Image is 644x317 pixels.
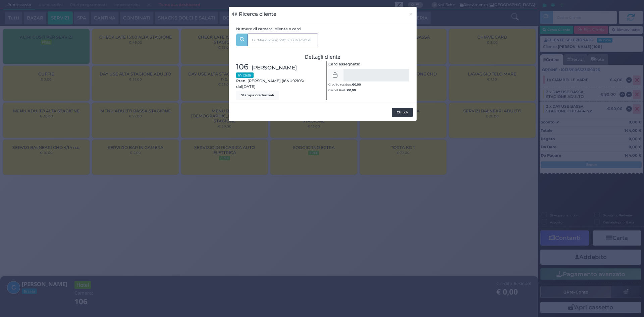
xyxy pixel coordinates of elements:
[232,10,276,18] h3: Ricerca cliente
[252,64,297,71] span: [PERSON_NAME]
[236,26,301,32] label: Numero di camera, cliente o card
[354,82,361,87] span: 0,00
[242,84,256,90] span: [DATE]
[405,7,417,22] button: Chiudi
[248,34,318,46] input: Es. 'Mario Rossi', '220' o '108123234234'
[232,61,323,100] div: Pren. [PERSON_NAME] (I6NU92105) dal
[328,61,360,67] label: Card assegnata:
[347,88,356,92] b: €
[236,91,279,100] button: Stampa credenziali
[236,72,254,78] small: In casa
[352,83,361,86] b: €
[409,10,413,18] span: ×
[328,83,361,86] small: Credito residuo:
[236,61,249,73] span: 106
[392,108,413,117] button: Chiudi
[349,88,356,92] span: 0,00
[328,88,356,92] small: Carnet Pasti:
[236,54,410,60] h3: Dettagli cliente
